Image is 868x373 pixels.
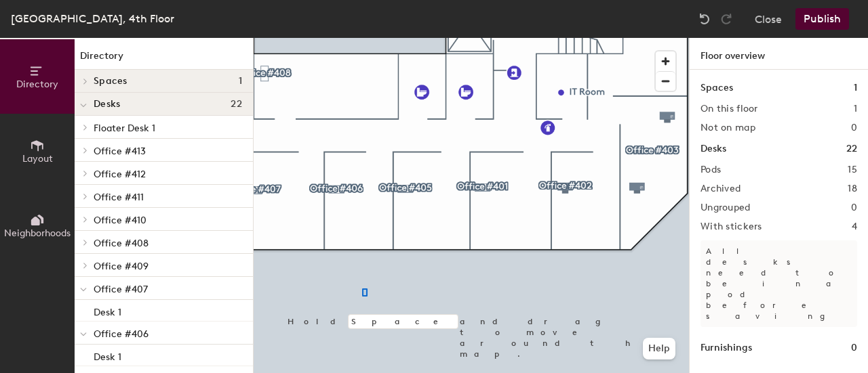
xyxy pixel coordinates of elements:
[94,99,120,110] span: Desks
[239,76,242,87] span: 1
[701,202,751,213] h2: Ungrouped
[854,81,857,95] h1: 1
[701,240,857,327] p: All desks need to be in a pod before saving
[698,12,711,26] img: Undo
[75,49,253,70] h1: Directory
[701,221,762,232] h2: With stickers
[848,164,857,175] h2: 15
[701,104,758,114] h2: On this floor
[719,12,733,26] img: Redo
[94,303,121,318] p: Desk 1
[795,8,849,30] button: Publish
[231,99,242,110] span: 22
[94,123,155,134] span: Floater Desk 1
[852,221,857,232] h2: 4
[16,79,58,90] span: Directory
[701,123,755,133] h2: Not on map
[94,347,121,363] p: Desk 1
[755,8,782,30] button: Close
[701,164,721,175] h2: Pods
[690,38,868,70] h1: Floor overview
[846,141,857,156] h1: 22
[94,215,146,226] span: Office #410
[701,81,733,95] h1: Spaces
[848,183,857,194] h2: 18
[94,146,146,157] span: Office #413
[701,183,741,194] h2: Archived
[94,261,149,272] span: Office #409
[11,10,174,27] div: [GEOGRAPHIC_DATA], 4th Floor
[701,341,752,355] h1: Furnishings
[94,284,148,295] span: Office #407
[94,169,146,180] span: Office #412
[94,328,149,340] span: Office #406
[701,141,726,156] h1: Desks
[94,192,144,203] span: Office #411
[851,341,857,355] h1: 0
[22,153,53,164] span: Layout
[4,227,71,239] span: Neighborhoods
[94,238,149,249] span: Office #408
[854,104,857,114] h2: 1
[851,202,857,213] h2: 0
[851,123,857,133] h2: 0
[94,76,127,87] span: Spaces
[643,338,675,359] button: Help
